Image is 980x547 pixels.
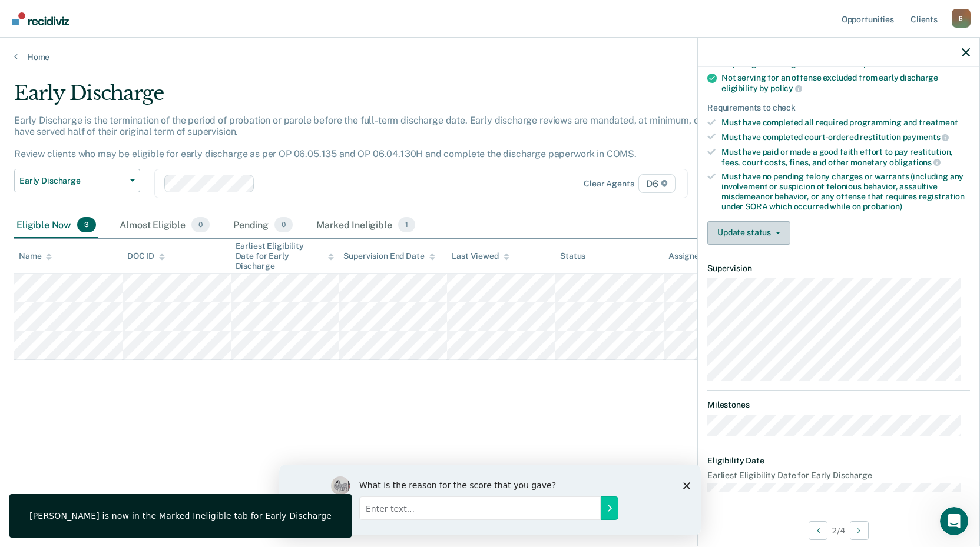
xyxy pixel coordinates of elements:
span: D6 [638,174,676,193]
span: policy [770,84,802,93]
button: Next Opportunity [850,521,869,540]
div: Last Viewed [452,251,509,261]
div: [PERSON_NAME] is now in the Marked Ineligible tab for Early Discharge [29,511,332,521]
div: Earliest Eligibility Date for Early Discharge [236,241,335,271]
span: 0 [274,217,293,232]
dt: Milestones [707,400,970,410]
span: payments [903,132,949,142]
span: probation [863,59,909,68]
div: B [952,9,971,28]
span: obligations [889,158,941,167]
button: Previous Opportunity [809,521,827,540]
iframe: Intercom live chat [940,507,968,535]
span: 3 [77,217,96,232]
div: Must have paid or made a good faith effort to pay restitution, fees, court costs, fines, and othe... [721,147,970,167]
div: Almost Eligible [117,212,212,238]
dt: Supervision [707,264,970,273]
div: Supervision End Date [343,251,435,261]
span: 0 [191,217,210,232]
div: Requirements to check [707,103,970,113]
button: Profile dropdown button [952,9,971,28]
div: Not serving for an offense excluded from early discharge eligibility by [721,73,970,93]
div: Must have no pending felony charges or warrants (including any involvement or suspicion of feloni... [721,172,970,211]
div: Marked Ineligible [314,212,418,238]
div: Clear agents [584,179,634,189]
div: 2 / 4 [698,515,979,546]
dt: Eligibility Date [707,456,970,466]
button: Update status [707,221,790,245]
div: Eligible Now [14,212,98,238]
div: Name [19,251,52,261]
p: Early Discharge is the termination of the period of probation or parole before the full-term disc... [14,115,746,160]
div: Must have completed court-ordered restitution [721,132,970,142]
img: Recidiviz [12,12,69,25]
span: Early Discharge [19,176,125,186]
div: DOC ID [127,251,165,261]
iframe: Survey by Kim from Recidiviz [279,465,701,535]
div: Must have completed all required programming and [721,118,970,128]
span: 1 [398,217,415,232]
span: treatment [919,118,958,127]
span: probation) [863,202,902,211]
div: Pending [231,212,295,238]
div: Assigned to [668,251,724,261]
div: Status [560,251,585,261]
div: Early Discharge [14,81,749,115]
dt: Earliest Eligibility Date for Early Discharge [707,471,970,481]
a: Home [14,52,966,62]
